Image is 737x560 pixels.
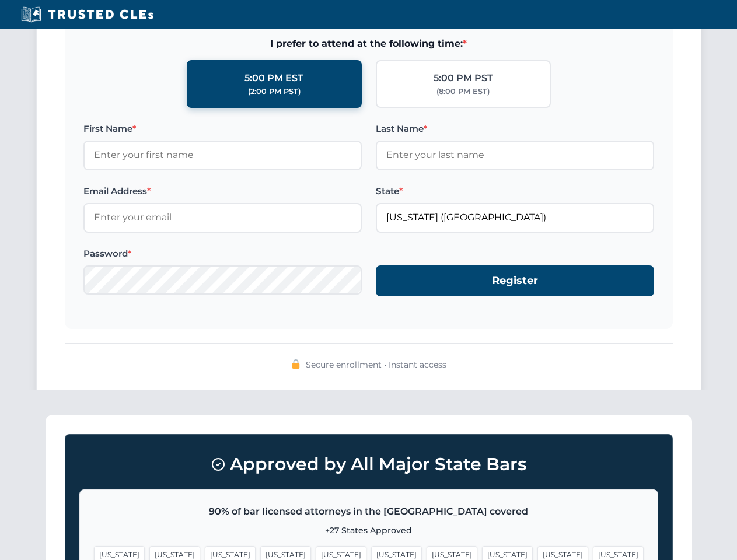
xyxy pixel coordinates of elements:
[376,141,654,170] input: Enter your last name
[434,71,493,86] div: 5:00 PM PST
[83,36,654,51] span: I prefer to attend at the following time:
[291,359,301,369] img: 🔒
[376,265,654,296] button: Register
[83,141,362,170] input: Enter your first name
[83,247,362,261] label: Password
[376,203,654,232] input: Florida (FL)
[376,122,654,136] label: Last Name
[94,524,644,537] p: +27 States Approved
[83,203,362,232] input: Enter your email
[306,358,446,371] span: Secure enrollment • Instant access
[83,122,362,136] label: First Name
[436,86,490,97] div: (8:00 PM EST)
[376,184,654,198] label: State
[79,449,658,480] h3: Approved by All Major State Bars
[248,86,301,97] div: (2:00 PM PST)
[18,6,157,23] img: Trusted CLEs
[244,71,303,86] div: 5:00 PM EST
[83,184,362,198] label: Email Address
[94,504,644,519] p: 90% of bar licensed attorneys in the [GEOGRAPHIC_DATA] covered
